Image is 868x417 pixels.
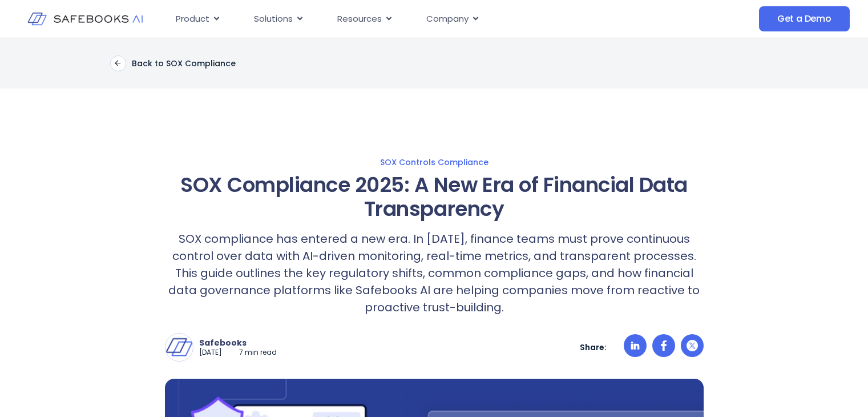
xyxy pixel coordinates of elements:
[199,348,222,358] p: [DATE]
[132,58,236,69] p: Back to SOX Compliance
[239,348,277,358] p: 7 min read
[759,6,850,31] a: Get a Demo
[777,13,831,25] span: Get a Demo
[167,8,660,30] div: Menu Toggle
[580,342,607,352] p: Share:
[167,8,660,30] nav: Menu
[53,157,815,167] a: SOX Controls Compliance
[337,13,382,26] span: Resources
[199,338,277,348] p: Safebooks
[165,173,704,221] h1: SOX Compliance 2025: A New Era of Financial Data Transparency
[165,230,704,316] p: SOX compliance has entered a new era. In [DATE], finance teams must prove continuous control over...
[165,334,193,361] img: Safebooks
[426,13,469,26] span: Company
[110,55,236,71] a: Back to SOX Compliance
[254,13,293,26] span: Solutions
[176,13,209,26] span: Product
